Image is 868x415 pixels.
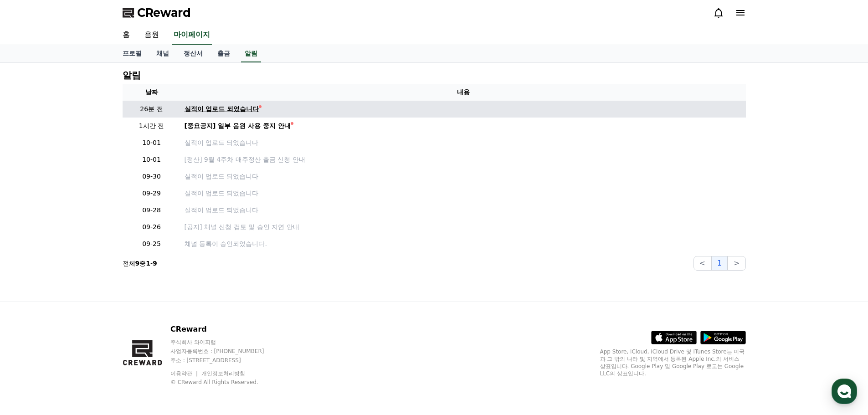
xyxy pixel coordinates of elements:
a: 이용약관 [170,370,199,377]
a: [공지] 채널 신청 검토 및 승인 지연 안내 [185,222,742,232]
p: 주소 : [STREET_ADDRESS] [170,357,282,364]
p: 전체 중 - [123,259,157,268]
span: CReward [137,5,191,20]
div: [중요공지] 일부 음원 사용 중지 안내 [185,121,291,131]
p: 26분 전 [126,104,177,114]
p: 09-28 [126,205,177,215]
a: 프로필 [115,45,149,62]
p: 10-01 [126,155,177,164]
p: 09-25 [126,239,177,249]
a: 출금 [210,45,237,62]
p: 사업자등록번호 : [PHONE_NUMBER] [170,348,282,355]
a: CReward [123,5,191,20]
p: 채널 등록이 승인되었습니다. [185,239,742,249]
strong: 9 [135,260,140,267]
p: 09-26 [126,222,177,232]
p: 주식회사 와이피랩 [170,338,282,346]
span: 홈 [29,302,34,310]
a: 실적이 업로드 되었습니다 [185,172,742,181]
a: 마이페이지 [172,26,212,45]
a: 실적이 업로드 되었습니다 [185,205,742,215]
p: App Store, iCloud, iCloud Drive 및 iTunes Store는 미국과 그 밖의 나라 및 지역에서 등록된 Apple Inc.의 서비스 상표입니다. Goo... [600,348,746,377]
span: 설정 [141,302,152,310]
button: > [728,256,745,271]
a: 채널 [149,45,176,62]
a: 실적이 업로드 되었습니다 [185,138,742,148]
h4: 알림 [123,70,141,80]
div: 실적이 업로드 되었습니다 [185,104,259,114]
a: 홈 [115,26,137,45]
a: 실적이 업로드 되었습니다 [185,189,742,198]
th: 내용 [181,84,746,101]
a: [정산] 9월 4주차 매주정산 출금 신청 안내 [185,155,742,164]
a: 알림 [241,45,261,62]
a: 설정 [118,289,175,312]
th: 날짜 [123,84,181,101]
a: 실적이 업로드 되었습니다 [185,104,742,114]
strong: 9 [153,260,157,267]
button: 1 [711,256,728,271]
p: 09-30 [126,172,177,181]
a: [중요공지] 일부 음원 사용 중지 안내 [185,121,742,131]
p: © CReward All Rights Reserved. [170,379,282,386]
p: 10-01 [126,138,177,148]
a: 개인정보처리방침 [201,370,245,377]
p: CReward [170,324,282,335]
a: 음원 [137,26,166,45]
a: 대화 [60,289,118,312]
strong: 1 [146,260,150,267]
span: 대화 [83,303,94,310]
p: 09-29 [126,189,177,198]
p: 1시간 전 [126,121,177,131]
a: 홈 [3,289,60,312]
button: < [693,256,711,271]
a: 정산서 [176,45,210,62]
